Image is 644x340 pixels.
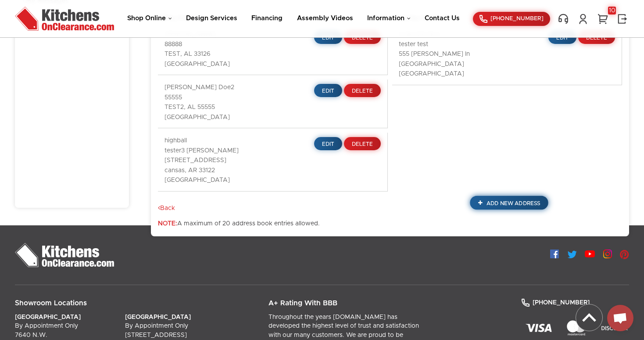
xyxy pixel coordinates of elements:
[425,15,460,22] a: Contact Us
[556,35,569,40] span: Edit
[344,84,381,97] a: Delete
[487,200,540,206] span: Add New Address
[15,298,249,308] h4: Showroom Locations
[352,88,373,94] span: Delete
[268,298,503,308] h4: A+ Rating With BBB
[165,31,266,68] p: [PERSON_NAME] 88888 TEST, AL 33126 [GEOGRAPHIC_DATA]
[608,7,616,14] div: 10
[251,15,283,22] a: Financing
[567,320,587,336] img: MasterCard
[586,35,607,40] span: Delete
[533,300,590,306] span: [PHONE_NUMBER]
[322,35,334,40] span: Edit
[314,84,342,97] a: Edit
[125,314,191,320] strong: [GEOGRAPHIC_DATA]
[550,250,559,258] img: Facebook
[576,304,602,331] img: Back to top
[352,35,373,40] span: Delete
[490,16,544,22] span: [PHONE_NUMBER]
[158,205,175,213] a: Back
[15,7,114,31] img: Kitchens On Clearance
[158,221,177,227] b: NOTE:
[15,243,114,267] img: Kitchens On Clearance
[314,137,342,150] a: Edit
[526,324,552,332] img: Visa
[603,250,612,258] img: Instagram
[585,250,595,257] img: Youtube
[596,13,609,25] a: 10
[186,15,237,22] a: Design Services
[165,137,266,184] p: highball tester3 [PERSON_NAME] [STREET_ADDRESS] cansas, AR 33122 [GEOGRAPHIC_DATA]
[522,300,590,306] a: [PHONE_NUMBER]
[607,305,633,331] a: Open chat
[322,88,334,94] span: Edit
[470,195,549,210] a: Add New Address
[367,15,411,22] a: Information
[473,12,550,26] a: [PHONE_NUMBER]
[15,314,81,320] strong: [GEOGRAPHIC_DATA]
[297,15,353,22] a: Assembly Videos
[399,31,501,78] p: Sobe Kitchens tester test 555 [PERSON_NAME] ln [GEOGRAPHIC_DATA] [GEOGRAPHIC_DATA]
[165,84,266,121] p: [PERSON_NAME] Doe2 55555 TEST2, AL 55555 [GEOGRAPHIC_DATA]
[344,137,381,150] a: Delete
[127,15,172,22] a: Shop Online
[352,141,373,147] span: Delete
[322,141,334,147] span: Edit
